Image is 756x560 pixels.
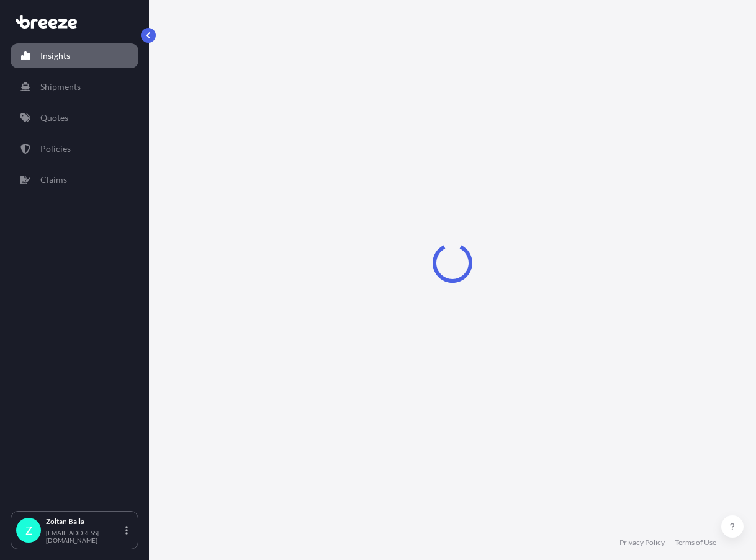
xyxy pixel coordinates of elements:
[11,43,138,68] a: Insights
[11,105,138,130] a: Quotes
[40,81,81,93] p: Shipments
[11,167,138,192] a: Claims
[11,136,138,161] a: Policies
[25,524,32,536] span: Z
[46,529,123,544] p: [EMAIL_ADDRESS][DOMAIN_NAME]
[40,143,71,155] p: Policies
[40,174,67,186] p: Claims
[46,517,123,527] p: Zoltan Balla
[619,538,665,548] a: Privacy Policy
[675,538,716,548] a: Terms of Use
[11,74,138,99] a: Shipments
[40,50,70,62] p: Insights
[40,112,68,124] p: Quotes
